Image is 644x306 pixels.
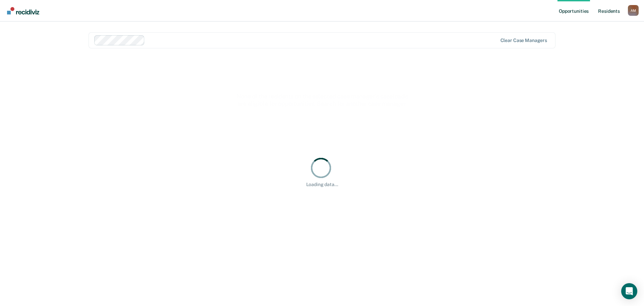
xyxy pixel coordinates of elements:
[621,283,637,299] div: Open Intercom Messenger
[306,182,338,187] div: Loading data...
[500,38,547,43] div: Clear case managers
[628,5,639,16] button: Profile dropdown button
[628,5,639,16] div: A M
[7,7,39,14] img: Recidiviz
